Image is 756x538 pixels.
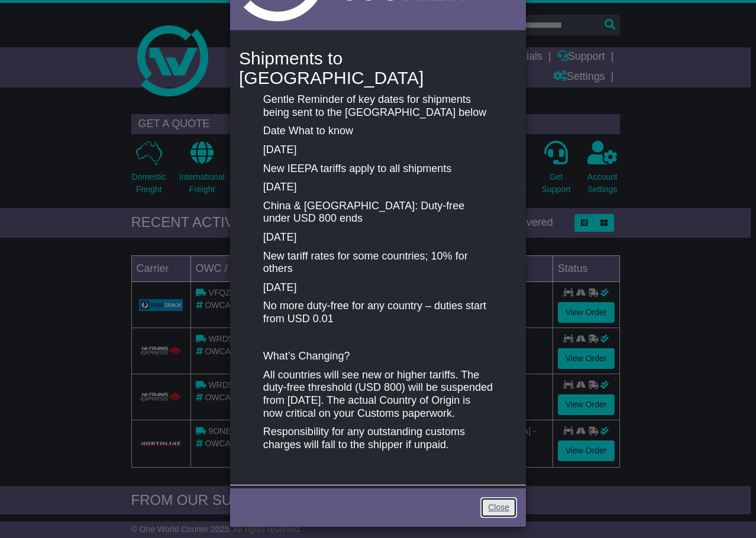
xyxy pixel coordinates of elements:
[263,163,493,176] p: New IEEPA tariffs apply to all shipments
[263,181,493,194] p: [DATE]
[480,497,517,518] a: Close
[263,300,493,325] p: No more duty-free for any country – duties start from USD 0.01
[263,93,493,119] p: Gentle Reminder of key dates for shipments being sent to the [GEOGRAPHIC_DATA] below
[263,281,493,294] p: [DATE]
[263,369,493,420] p: All countries will see new or higher tariffs. The duty-free threshold (USD 800) will be suspended...
[263,350,493,363] p: What’s Changing?
[263,200,493,225] p: China & [GEOGRAPHIC_DATA]: Duty-free under USD 800 ends
[263,231,493,244] p: [DATE]
[263,250,493,276] p: New tariff rates for some countries; 10% for others
[239,48,517,87] h4: Shipments to [GEOGRAPHIC_DATA]
[263,125,493,138] p: Date What to know
[263,144,493,157] p: [DATE]
[263,426,493,451] p: Responsibility for any outstanding customs charges will fall to the shipper if unpaid.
